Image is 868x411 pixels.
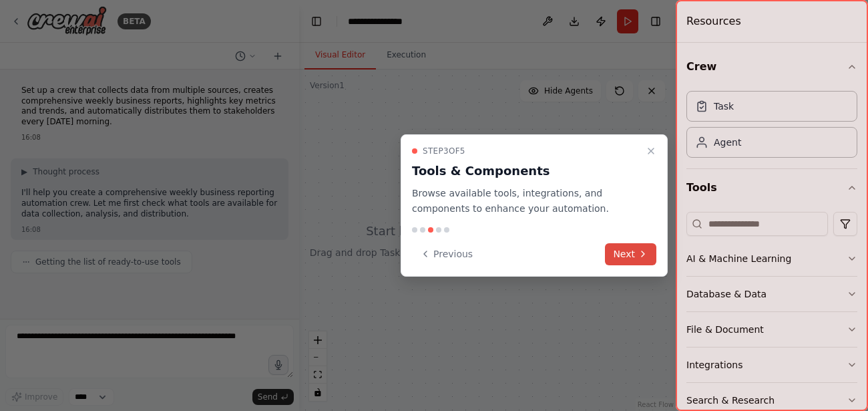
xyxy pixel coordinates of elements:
span: Step 3 of 5 [423,146,465,156]
button: Previous [412,243,481,265]
button: Close walkthrough [643,143,659,159]
p: Browse available tools, integrations, and components to enhance your automation. [412,186,640,217]
h3: Tools & Components [412,162,640,180]
button: Next [605,243,656,265]
button: Hide left sidebar [307,12,326,31]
